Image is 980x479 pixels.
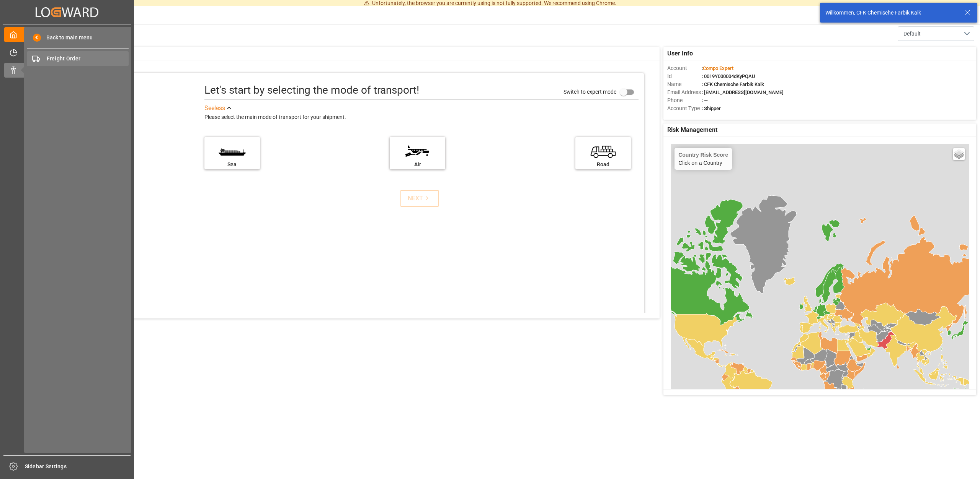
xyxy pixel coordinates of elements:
[4,45,130,60] a: Timeslot Management
[667,80,702,88] span: Name
[702,106,721,111] span: : Shipper
[204,82,419,98] div: Let's start by selecting the mode of transport!
[667,72,702,80] span: Id
[667,88,702,96] span: Email Address
[400,190,439,207] button: NEXT
[678,152,728,158] h4: Country Risk Score
[667,104,702,112] span: Account Type
[703,65,733,71] span: Compo Expert
[41,34,93,42] span: Back to main menu
[667,49,693,58] span: User Info
[27,51,129,66] a: Freight Order
[563,89,616,95] span: Switch to expert mode
[678,152,728,166] div: Click on a Country
[394,161,441,169] div: Air
[702,89,784,95] span: : [EMAIL_ADDRESS][DOMAIN_NAME]
[208,161,256,169] div: Sea
[667,64,702,72] span: Account
[903,30,921,38] span: Default
[702,97,708,103] span: : —
[953,148,965,160] a: Layers
[204,104,225,113] div: See less
[702,73,755,79] span: : 0019Y000004dKyPQAU
[408,194,431,203] div: NEXT
[25,463,131,471] span: Sidebar Settings
[667,96,702,104] span: Phone
[825,9,957,17] div: Willkommen, CFK Chemische Farbik Kalk
[204,113,639,122] div: Please select the main mode of transport for your shipment.
[47,55,129,63] span: Freight Order
[702,65,733,71] span: :
[702,81,764,87] span: : CFK Chemische Farbik Kalk
[579,161,627,169] div: Road
[4,27,130,42] a: My Cockpit
[667,125,717,135] span: Risk Management
[898,26,974,41] button: open menu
